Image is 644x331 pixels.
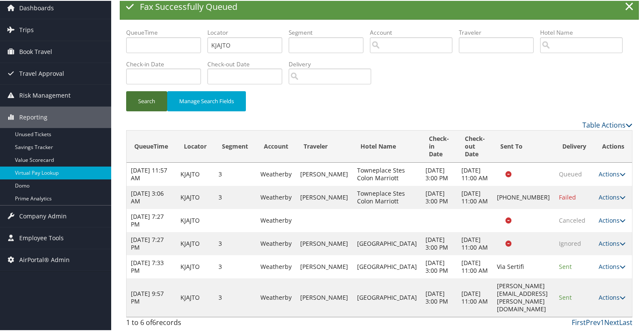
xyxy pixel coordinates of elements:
[559,169,582,177] span: Queued
[457,277,493,316] td: [DATE] 11:00 AM
[19,18,34,40] span: Trips
[176,208,214,231] td: KJAJTO
[353,130,422,162] th: Hotel Name: activate to sort column descending
[493,277,555,316] td: [PERSON_NAME][EMAIL_ADDRESS][PERSON_NAME][DOMAIN_NAME]
[599,192,626,200] a: Actions
[126,316,243,331] div: 1 to 6 of records
[256,277,296,316] td: Weatherby
[176,185,214,208] td: KJAJTO
[176,130,214,162] th: Locator: activate to sort column ascending
[457,185,493,208] td: [DATE] 11:00 AM
[214,254,256,277] td: 3
[599,215,626,224] a: Actions
[457,130,493,162] th: Check-out Date: activate to sort column ascending
[19,62,64,83] span: Travel Approval
[599,169,626,177] a: Actions
[126,90,167,110] button: Search
[421,130,457,162] th: Check-in Date: activate to sort column ascending
[370,27,459,36] label: Account
[493,185,555,208] td: [PHONE_NUMBER]
[421,277,457,316] td: [DATE] 3:00 PM
[176,162,214,185] td: KJAJTO
[207,59,289,68] label: Check-out Date
[296,162,353,185] td: [PERSON_NAME]
[19,106,47,127] span: Reporting
[127,185,176,208] td: [DATE] 3:06 AM
[256,231,296,254] td: Weatherby
[493,254,555,277] td: Via Sertifi
[559,292,572,301] span: Sent
[296,185,353,208] td: [PERSON_NAME]
[582,119,632,129] a: Table Actions
[256,254,296,277] td: Weatherby
[214,162,256,185] td: 3
[599,239,626,247] a: Actions
[296,231,353,254] td: [PERSON_NAME]
[126,59,207,68] label: Check-in Date
[289,27,370,36] label: Segment
[214,231,256,254] td: 3
[555,130,594,162] th: Delivery: activate to sort column ascending
[176,277,214,316] td: KJAJTO
[559,215,585,224] span: Canceled
[457,254,493,277] td: [DATE] 11:00 AM
[19,205,67,226] span: Company Admin
[176,231,214,254] td: KJAJTO
[493,130,555,162] th: Sent To: activate to sort column ascending
[540,27,629,36] label: Hotel Name
[19,40,52,62] span: Book Travel
[127,231,176,254] td: [DATE] 7:27 PM
[207,27,289,36] label: Locator
[353,185,422,208] td: Towneplace Stes Colon Marriott
[559,262,572,270] span: Sent
[459,27,540,36] label: Traveler
[559,192,576,200] span: Failed
[604,317,619,326] a: Next
[214,185,256,208] td: 3
[421,185,457,208] td: [DATE] 3:00 PM
[421,162,457,185] td: [DATE] 3:00 PM
[152,317,156,326] span: 6
[256,185,296,208] td: Weatherby
[256,208,296,231] td: Weatherby
[296,254,353,277] td: [PERSON_NAME]
[127,130,176,162] th: QueueTime: activate to sort column ascending
[167,90,246,110] button: Manage Search Fields
[19,227,64,248] span: Employee Tools
[600,317,604,326] a: 1
[126,27,207,36] label: QueueTime
[353,162,422,185] td: Towneplace Stes Colon Marriott
[19,84,71,105] span: Risk Management
[296,277,353,316] td: [PERSON_NAME]
[586,317,600,326] a: Prev
[256,130,296,162] th: Account: activate to sort column ascending
[353,254,422,277] td: [GEOGRAPHIC_DATA]
[127,254,176,277] td: [DATE] 7:33 PM
[421,254,457,277] td: [DATE] 3:00 PM
[457,162,493,185] td: [DATE] 11:00 AM
[127,277,176,316] td: [DATE] 9:57 PM
[353,231,422,254] td: [GEOGRAPHIC_DATA]
[127,208,176,231] td: [DATE] 7:27 PM
[594,130,632,162] th: Actions
[19,248,70,270] span: AirPortal® Admin
[289,59,378,68] label: Delivery
[176,254,214,277] td: KJAJTO
[214,277,256,316] td: 3
[572,317,586,326] a: First
[256,162,296,185] td: Weatherby
[421,231,457,254] td: [DATE] 3:00 PM
[127,162,176,185] td: [DATE] 11:57 AM
[559,239,581,247] span: Ignored
[457,231,493,254] td: [DATE] 11:00 AM
[296,130,353,162] th: Traveler: activate to sort column ascending
[619,317,632,326] a: Last
[599,292,626,301] a: Actions
[214,130,256,162] th: Segment: activate to sort column ascending
[599,262,626,270] a: Actions
[353,277,422,316] td: [GEOGRAPHIC_DATA]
